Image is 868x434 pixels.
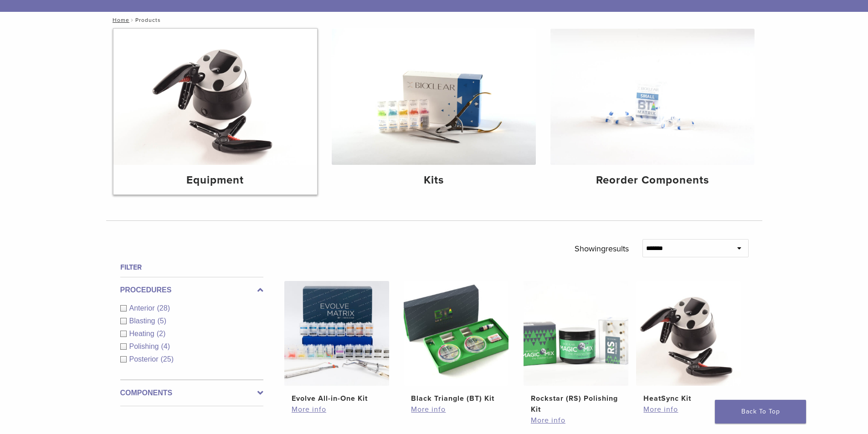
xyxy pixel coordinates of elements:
span: (28) [157,304,170,312]
img: Black Triangle (BT) Kit [404,281,508,386]
span: Polishing [129,342,161,350]
img: Kits [332,29,536,165]
label: Components [120,388,263,398]
span: (2) [157,330,166,337]
h2: Evolve All-in-One Kit [292,393,382,404]
span: / [129,18,135,22]
a: Reorder Components [550,29,755,194]
nav: Products [106,12,762,28]
h4: Kits [339,172,529,189]
a: Evolve All-in-One KitEvolve All-in-One Kit [284,281,390,404]
h4: Filter [120,262,263,273]
img: Reorder Components [550,29,755,165]
a: Black Triangle (BT) KitBlack Triangle (BT) Kit [403,281,509,404]
a: More info [411,404,501,415]
a: More info [292,404,382,415]
h2: Black Triangle (BT) Kit [411,393,501,404]
h4: Equipment [121,172,310,189]
a: Home [110,17,129,23]
img: HeatSync Kit [636,281,741,386]
h2: HeatSync Kit [643,393,734,404]
label: Procedures [120,285,263,296]
span: (5) [157,317,166,325]
a: Equipment [113,29,318,194]
a: Kits [332,29,536,194]
a: Rockstar (RS) Polishing KitRockstar (RS) Polishing Kit [523,281,629,415]
h2: Rockstar (RS) Polishing Kit [531,393,621,415]
span: Anterior [129,304,157,312]
a: Back To Top [715,400,806,424]
h4: Reorder Components [558,172,747,189]
a: More info [643,404,734,415]
img: Equipment [113,29,318,165]
span: Heating [129,330,157,337]
a: More info [531,415,621,426]
img: Evolve All-in-One Kit [284,281,389,386]
img: Rockstar (RS) Polishing Kit [524,281,628,386]
p: Showing results [575,239,629,258]
span: Posterior [129,355,161,363]
a: HeatSync KitHeatSync Kit [636,281,742,404]
span: Blasting [129,317,158,325]
span: (4) [161,342,170,350]
span: (25) [161,355,174,363]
